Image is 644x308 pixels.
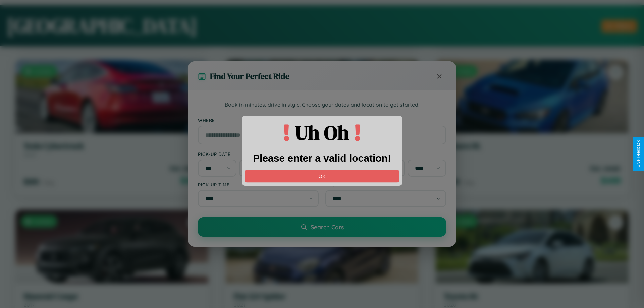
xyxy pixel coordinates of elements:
h3: Find Your Perfect Ride [210,71,289,82]
span: Search Cars [311,223,344,231]
p: Book in minutes, drive in style. Choose your dates and location to get started. [198,101,446,109]
label: Pick-up Time [198,182,319,187]
label: Drop-off Time [325,182,446,187]
label: Drop-off Date [325,151,446,157]
label: Where [198,117,446,123]
label: Pick-up Date [198,151,319,157]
